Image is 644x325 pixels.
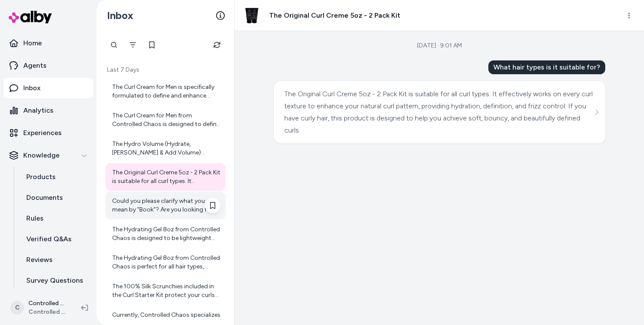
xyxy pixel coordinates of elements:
[18,167,93,187] a: Products
[417,41,462,50] div: [DATE] · 9:01 AM
[28,299,67,308] p: Controlled Chaos Shopify
[23,128,62,138] p: Experiences
[591,107,602,117] button: See more
[105,192,226,219] a: Could you please clarify what you mean by "Book"? Are you looking for a book related to hair care...
[284,88,593,136] div: The Original Curl Creme 5oz - 2 Pack Kit is suitable for all curl types. It effectively works on ...
[105,78,226,105] a: The Curl Cream for Men is specifically formulated to define and enhance curls and waves. If you h...
[3,145,93,166] button: Knowledge
[112,168,220,186] div: The Original Curl Creme 5oz - 2 Pack Kit is suitable for all curl types. It effectively works on ...
[23,83,41,93] p: Inbox
[105,135,226,162] a: The Hydro Volume (Hydrate, [PERSON_NAME] & Add Volume) product defines curls by using a curl-defi...
[242,6,262,25] img: CurlCreme5oz-2PackKit.jpg
[23,150,60,161] p: Knowledge
[18,229,93,249] a: Verified Q&As
[23,60,47,71] p: Agents
[112,254,220,271] div: The Hydrating Gel 8oz from Controlled Chaos is perfect for all hair types, including curly hair. ...
[18,187,93,208] a: Documents
[124,36,141,54] button: Filter
[3,55,93,76] a: Agents
[3,100,93,121] a: Analytics
[26,213,44,224] p: Rules
[3,123,93,143] a: Experiences
[28,308,67,316] span: Controlled Chaos
[9,11,52,23] img: alby Logo
[269,10,400,21] h3: The Original Curl Creme 5oz - 2 Pack Kit
[112,83,220,100] div: The Curl Cream for Men is specifically formulated to define and enhance curls and waves. If you h...
[105,163,226,191] a: The Original Curl Creme 5oz - 2 Pack Kit is suitable for all curl types. It effectively works on ...
[105,277,226,305] a: The 100% Silk Scrunchies included in the Curl Starter Kit protect your curls by providing a smoot...
[112,225,220,243] div: The Hydrating Gel 8oz from Controlled Chaos is designed to be lightweight and provides a medium h...
[112,282,220,300] div: The 100% Silk Scrunchies included in the Curl Starter Kit protect your curls by providing a smoot...
[3,78,93,98] a: Inbox
[112,197,220,214] div: Could you please clarify what you mean by "Book"? Are you looking for a book related to hair care...
[26,255,53,265] p: Reviews
[112,140,220,157] div: The Hydro Volume (Hydrate, [PERSON_NAME] & Add Volume) product defines curls by using a curl-defi...
[112,111,220,129] div: The Curl Cream for Men from Controlled Chaos is designed to define curls and provide frizz contro...
[10,301,24,315] span: C
[488,60,605,74] div: What hair types is it suitable for?
[23,105,53,116] p: Analytics
[105,66,226,74] p: Last 7 Days
[26,192,63,203] p: Documents
[26,172,56,182] p: Products
[18,270,93,291] a: Survey Questions
[208,36,226,54] button: Refresh
[26,275,83,286] p: Survey Questions
[105,106,226,134] a: The Curl Cream for Men from Controlled Chaos is designed to define curls and provide frizz contro...
[3,33,93,54] a: Home
[18,208,93,229] a: Rules
[105,220,226,248] a: The Hydrating Gel 8oz from Controlled Chaos is designed to be lightweight and provides a medium h...
[5,294,74,322] button: CControlled Chaos ShopifyControlled Chaos
[105,249,226,276] a: The Hydrating Gel 8oz from Controlled Chaos is perfect for all hair types, including curly hair. ...
[26,234,72,244] p: Verified Q&As
[23,38,42,48] p: Home
[107,9,133,22] h2: Inbox
[18,249,93,270] a: Reviews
